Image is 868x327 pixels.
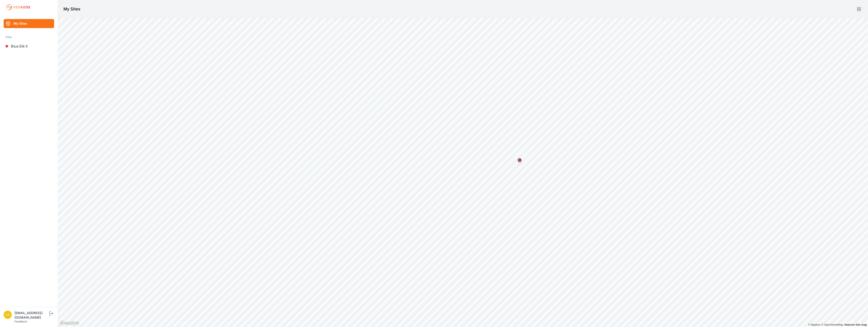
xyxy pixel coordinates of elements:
a: My Sites [4,19,54,28]
div: Map marker [515,156,524,165]
a: Feedback [14,320,27,323]
canvas: Map [58,18,868,327]
img: Nevados [5,4,31,11]
a: Map feedback [844,323,867,326]
a: Blue Elk II [4,42,54,51]
a: OpenStreetMap [821,323,843,326]
a: Mapbox logo [59,320,79,326]
h1: My Sites [63,6,80,12]
a: Mapbox [808,323,820,326]
img: controlroomoperator@invenergy.com [4,311,12,319]
div: Sites [5,34,52,40]
div: [EMAIL_ADDRESS][DOMAIN_NAME] [14,311,48,320]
